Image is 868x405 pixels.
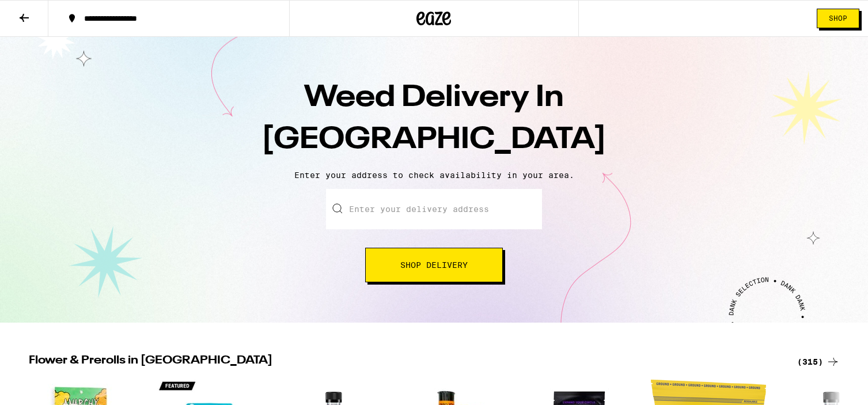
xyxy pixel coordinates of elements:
[326,189,542,229] input: Enter your delivery address
[808,9,868,28] a: Shop
[233,77,636,161] h1: Weed Delivery In
[12,171,856,180] p: Enter your address to check availability in your area.
[829,15,847,22] span: Shop
[817,9,859,28] button: Shop
[365,248,503,282] button: Shop Delivery
[261,125,607,155] span: [GEOGRAPHIC_DATA]
[400,261,468,269] span: Shop Delivery
[797,355,840,369] a: (315)
[29,355,783,369] h2: Flower & Prerolls in [GEOGRAPHIC_DATA]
